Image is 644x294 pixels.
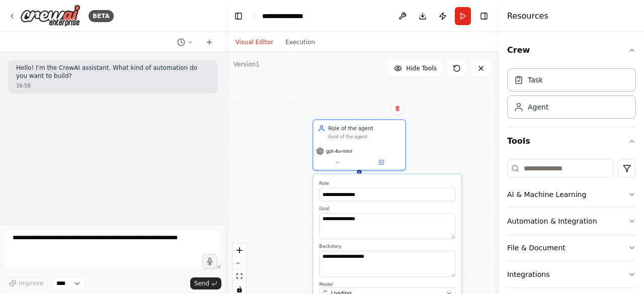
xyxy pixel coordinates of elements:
label: Role [319,180,456,186]
button: Improve [4,277,48,290]
div: Version 1 [233,60,260,68]
span: gpt-4o-mini [326,148,352,154]
button: Delete node [391,102,404,115]
button: Hide Tools [388,60,443,76]
button: Send [190,277,221,289]
span: Improve [19,279,43,287]
button: Hide right sidebar [477,9,491,23]
button: Automation & Integration [507,208,636,234]
button: Crew [507,36,636,64]
div: 16:58 [16,82,209,89]
div: Agent [528,102,548,112]
button: Integrations [507,261,636,287]
span: Send [194,279,209,287]
button: Start a new chat [201,36,217,48]
button: Visual Editor [229,36,279,48]
button: Hide left sidebar [231,9,246,23]
div: Role of the agent [328,125,400,132]
label: Model [319,281,456,287]
button: Tools [507,127,636,155]
div: Crew [507,64,636,127]
button: Execution [279,36,321,48]
button: Open in side panel [360,158,403,167]
label: Backstory [319,244,456,250]
button: AI & Machine Learning [507,181,636,208]
button: zoom in [233,244,246,257]
button: fit view [233,270,246,283]
img: Logo [20,5,80,27]
p: Hello! I'm the CrewAI assistant. What kind of automation do you want to build? [16,64,209,80]
div: BETA [89,10,114,22]
button: Click to speak your automation idea [202,254,217,269]
div: Goal of the agent [328,134,400,140]
div: Task [528,75,543,85]
button: File & Document [507,235,636,261]
nav: breadcrumb [262,11,312,21]
button: zoom out [233,257,246,270]
h4: Resources [507,10,548,22]
span: Hide Tools [406,64,437,72]
button: Switch to previous chat [173,36,197,48]
label: Goal [319,206,456,212]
